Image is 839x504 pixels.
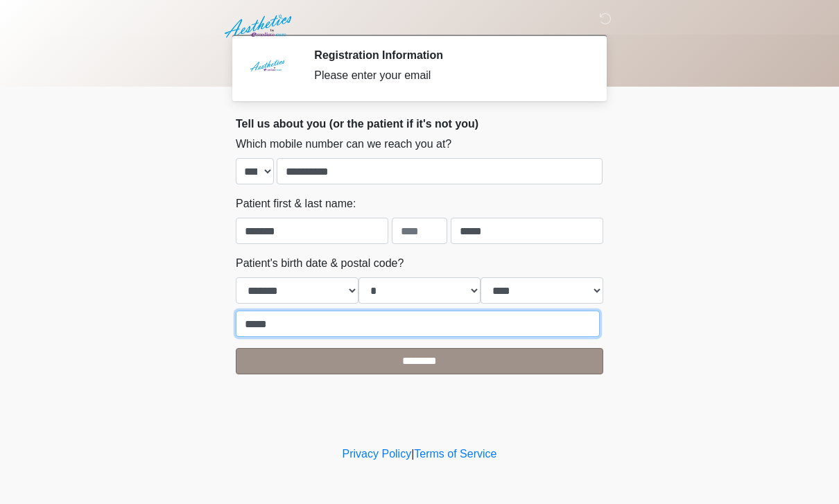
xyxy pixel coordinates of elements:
a: Terms of Service [414,448,496,460]
h2: Registration Information [314,49,582,62]
label: Which mobile number can we reach you at? [236,136,451,153]
a: | [411,448,414,460]
a: Privacy Policy [343,448,412,460]
img: Aesthetics by Emediate Cure Logo [222,10,297,42]
label: Patient's birth date & postal code? [236,255,404,272]
div: Please enter your email [314,67,582,84]
h2: Tell us about you (or the patient if it's not you) [236,117,603,130]
label: Patient first & last name: [236,195,356,212]
img: Agent Avatar [246,49,288,90]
